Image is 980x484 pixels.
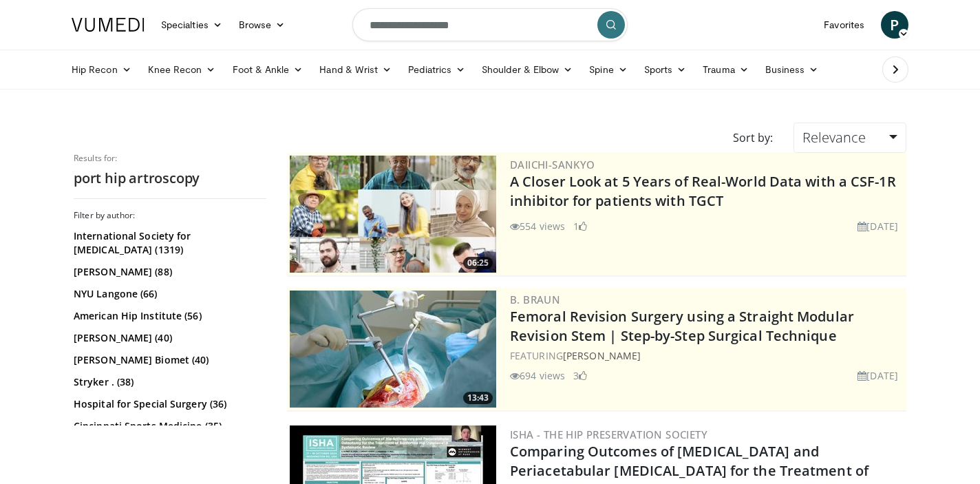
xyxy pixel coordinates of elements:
a: 13:43 [290,291,496,408]
a: Daiichi-Sankyo [510,158,595,171]
a: Shoulder & Elbow [473,56,581,83]
p: Results for: [74,153,266,164]
li: 554 views [510,219,565,233]
a: Sports [636,56,695,83]
img: 93c22cae-14d1-47f0-9e4a-a244e824b022.png.300x170_q85_crop-smart_upscale.jpg [290,156,496,273]
div: Sort by: [723,123,783,153]
a: ISHA - The Hip Preservation Society [510,428,707,441]
a: Foot & Ankle [224,56,312,83]
a: Trauma [694,56,757,83]
a: A Closer Look at 5 Years of Real-World Data with a CSF-1R inhibitor for patients with TGCT [510,172,896,210]
span: 13:43 [463,392,493,404]
span: Relevance [802,128,866,147]
img: VuMedi Logo [72,18,145,32]
div: FEATURING [510,348,904,363]
a: [PERSON_NAME] [563,349,641,362]
a: Spine [581,56,635,83]
a: Favorites [816,11,873,39]
a: Hand & Wrist [311,56,400,83]
a: Stryker . (38) [74,375,263,389]
a: Business [757,56,827,83]
h3: Filter by author: [74,210,266,221]
span: 06:25 [463,257,493,269]
li: 3 [573,368,587,383]
a: 06:25 [290,156,496,273]
input: Search topics, interventions [352,8,628,41]
li: 1 [573,219,587,233]
li: [DATE] [857,368,898,383]
a: Hip Recon [63,56,140,83]
a: Specialties [153,11,231,39]
a: B. Braun [510,293,560,306]
img: 4275ad52-8fa6-4779-9598-00e5d5b95857.300x170_q85_crop-smart_upscale.jpg [290,291,496,408]
a: [PERSON_NAME] Biomet (40) [74,353,263,367]
li: [DATE] [857,219,898,233]
a: [PERSON_NAME] (40) [74,331,263,345]
a: Femoral Revision Surgery using a Straight Modular Revision Stem | Step-by-Step Surgical Technique [510,307,854,345]
a: Pediatrics [400,56,473,83]
a: [PERSON_NAME] (88) [74,265,263,279]
li: 694 views [510,368,565,383]
a: American Hip Institute (56) [74,309,263,323]
a: NYU Langone (66) [74,287,263,301]
a: International Society for [MEDICAL_DATA] (1319) [74,229,263,257]
a: Knee Recon [140,56,224,83]
a: Relevance [793,123,906,153]
a: P [881,11,908,39]
a: Browse [231,11,294,39]
a: Cincinnati Sports Medicine (35) [74,419,263,433]
a: Hospital for Special Surgery (36) [74,397,263,411]
h2: port hip artroscopy [74,169,266,187]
